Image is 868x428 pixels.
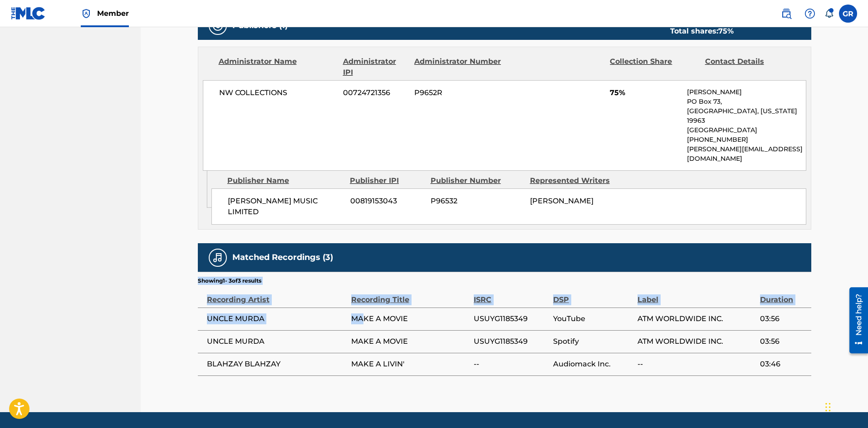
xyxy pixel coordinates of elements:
iframe: Chat Widget [823,385,868,428]
p: [PERSON_NAME][EMAIL_ADDRESS][DOMAIN_NAME] [687,144,805,164]
img: search [781,8,792,19]
span: Audiomack Inc. [553,359,633,370]
div: Total shares: [670,26,734,37]
span: ATM WORLDWIDE INC. [638,336,755,347]
span: [PERSON_NAME] [530,197,593,205]
div: Administrator Number [414,56,502,78]
div: Duration [760,285,807,305]
span: MAKE A LIVIN' [351,359,469,370]
div: Recording Artist [207,285,347,305]
span: BLAHZAY BLAHZAY [207,359,347,370]
div: Label [638,285,755,305]
iframe: Resource Center [843,284,868,357]
span: 03:56 [760,336,807,347]
span: Spotify [553,336,633,347]
div: Publisher Number [431,175,523,186]
span: -- [474,359,549,370]
p: [GEOGRAPHIC_DATA], [US_STATE] 19963 [687,106,805,125]
p: [GEOGRAPHIC_DATA] [687,125,805,135]
div: Drag [825,394,831,421]
p: PO Box 73, [687,97,805,106]
span: 00724721356 [343,87,407,98]
img: Top Rightsholder [81,8,92,19]
span: 00819153043 [350,196,424,207]
p: Showing 1 - 3 of 3 results [198,277,261,285]
div: Notifications [824,9,834,18]
span: P96532 [431,196,523,207]
span: USUYG1185349 [474,313,549,324]
div: Recording Title [351,285,469,305]
h5: Matched Recordings (3) [232,252,333,263]
div: Represented Writers [530,175,623,186]
a: Public Search [777,5,795,23]
span: 03:46 [760,359,807,370]
div: Publisher IPI [350,175,424,186]
p: [PHONE_NUMBER] [687,135,805,144]
span: MAKE A MOVIE [351,313,469,324]
div: Contact Details [705,56,793,78]
span: ATM WORLDWIDE INC. [638,313,755,324]
div: ISRC [474,285,549,305]
img: help [804,8,815,19]
div: User Menu [839,5,857,23]
span: NW COLLECTIONS [219,87,337,98]
span: UNCLE MURDA [207,313,347,324]
span: P9652R [414,87,502,98]
span: Member [97,8,129,19]
span: 75 % [718,27,734,35]
div: Administrator Name [219,56,336,78]
div: DSP [553,285,633,305]
span: YouTube [553,313,633,324]
span: 03:56 [760,313,807,324]
span: 75% [610,87,680,98]
span: MAKE A MOVIE [351,336,469,347]
span: [PERSON_NAME] MUSIC LIMITED [228,196,343,217]
span: UNCLE MURDA [207,336,347,347]
div: Help [801,5,819,23]
img: MLC Logo [11,7,46,20]
span: -- [638,359,755,370]
div: Collection Share [610,56,698,78]
div: Administrator IPI [343,56,407,78]
div: Publisher Name [227,175,343,186]
span: USUYG1185349 [474,336,549,347]
p: [PERSON_NAME] [687,87,805,97]
img: Matched Recordings [212,252,223,263]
